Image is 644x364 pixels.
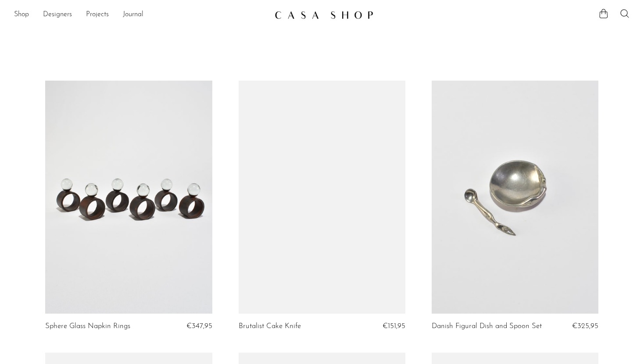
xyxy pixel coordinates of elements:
[14,7,268,22] nav: Desktop navigation
[239,322,301,330] a: Brutalist Cake Knife
[86,9,109,21] a: Projects
[14,9,29,21] a: Shop
[14,7,268,22] ul: NEW HEADER MENU
[186,322,212,330] span: €347,95
[123,9,143,21] a: Journal
[572,322,598,330] span: €325,95
[45,322,130,330] a: Sphere Glass Napkin Rings
[43,9,72,21] a: Designers
[383,322,405,330] span: €151,95
[432,322,542,330] a: Danish Figural Dish and Spoon Set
